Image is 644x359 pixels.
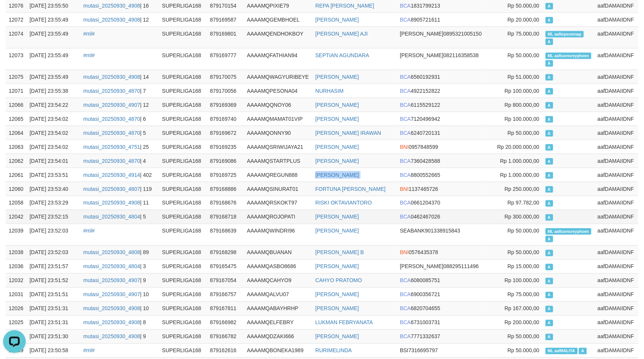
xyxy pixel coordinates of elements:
td: [DATE] 23:54:02 [26,112,80,126]
span: Approved [546,292,553,298]
td: 901338915843 [397,224,485,245]
td: [DATE] 23:51:30 [26,329,80,343]
td: AAAAMQELFEBRY [244,315,313,329]
td: | 8 [80,315,159,329]
td: 879169587 [207,12,244,27]
td: [DATE] 23:55:49 [26,27,80,48]
td: 082116358538 [397,48,485,70]
a: mutasi_20250930_4870 [83,88,140,94]
td: aafDAMAIIDNF [594,27,638,48]
td: 879168298 [207,245,244,259]
span: BCA [400,214,411,220]
span: Approved [546,236,553,242]
td: AAAAMQSRIWIJAYA21 [244,140,313,154]
td: AAAAMQQNOY06 [244,98,313,112]
td: | 119 [80,182,159,196]
td: 879168886 [207,182,244,196]
span: BCA [400,292,411,298]
span: Rp 50.000,00 [507,228,539,234]
span: BNI [400,186,409,192]
td: SUPERLIGA168 [159,112,207,126]
td: 12039 [6,224,26,245]
td: SUPERLIGA168 [159,287,207,301]
td: | 14 [80,70,159,84]
td: 12042 [6,210,26,224]
td: AAAAMQABAYHRHP [244,301,313,315]
a: CAHYO PRATOMO [316,278,362,284]
td: [DATE] 23:55:49 [26,70,80,84]
td: 12064 [6,126,26,140]
td: AAAAMQREGUN888 [244,168,313,182]
span: Rp 50.000,00 [507,250,539,256]
span: Approved [546,278,553,284]
td: SUPERLIGA168 [159,12,207,27]
td: aafDAMAIIDNF [594,12,638,27]
td: SUPERLIGA168 [159,84,207,98]
td: SUPERLIGA168 [159,210,207,224]
span: BCA [400,116,411,122]
td: SUPERLIGA168 [159,315,207,329]
a: mutasi_20250930_4870 [83,130,140,136]
td: | 5 [80,126,159,140]
td: 12066 [6,98,26,112]
td: AAAAMQWAGYURIBEYE [244,70,313,84]
td: SUPERLIGA168 [159,140,207,154]
span: BNI [400,144,409,150]
td: [DATE] 23:54:01 [26,154,80,168]
td: 0661204370 [397,196,485,210]
span: Manually Linked by aaftuonsreyphoen [546,228,592,235]
span: BCA [400,3,411,9]
a: mutasi_20250930_4808 [83,250,140,256]
a: #ml# [83,52,95,58]
span: BCA [400,172,411,178]
td: | 10 [80,301,159,315]
span: Rp 97.782,00 [507,200,539,206]
td: 0957848599 [397,140,485,154]
td: aafDAMAIIDNF [594,168,638,182]
td: [DATE] 23:51:51 [26,287,80,301]
span: BCA [400,17,411,23]
td: AAAAMQMAMAT01VIP [244,112,313,126]
span: Rp 1.000.000,00 [500,172,540,178]
span: [PERSON_NAME] [400,31,443,37]
td: | 25 [80,140,159,154]
a: [PERSON_NAME] [316,228,359,234]
td: AAAAMQENDHOKBOY [244,27,313,48]
td: aafDAMAIIDNF [594,287,638,301]
td: aafDAMAIIDNF [594,112,638,126]
a: [PERSON_NAME] [316,17,359,23]
td: [DATE] 23:51:31 [26,315,80,329]
td: aafDAMAIIDNF [594,224,638,245]
td: 088295111496 [397,259,485,273]
td: 879169086 [207,154,244,168]
td: 12065 [6,112,26,126]
td: 0576435378 [397,245,485,259]
td: 879169672 [207,126,244,140]
a: #ml# [83,31,95,37]
span: Approved [546,3,553,9]
span: Rp 15.000,00 [507,264,539,270]
a: [PERSON_NAME] [316,306,359,312]
td: 6900356721 [397,287,485,301]
td: 879170075 [207,70,244,84]
a: [PERSON_NAME] [316,292,359,298]
td: aafDAMAIIDNF [594,140,638,154]
td: | 9 [80,273,159,287]
td: aafDAMAIIDNF [594,70,638,84]
span: Approved [546,186,553,193]
span: Approved [546,320,553,326]
td: 12062 [6,154,26,168]
td: 12072 [6,12,26,27]
span: Rp 250.000,00 [505,186,540,192]
span: Approved [546,88,553,95]
td: 879165475 [207,259,244,273]
td: | 3 [80,259,159,273]
td: AAAAMQASBO8686 [244,259,313,273]
a: RISKI OKTAVIANTORO [316,200,372,206]
span: Approved [546,39,553,45]
span: Approved [546,306,553,312]
td: | 4 [80,154,159,168]
span: Approved [546,130,553,137]
td: | 10 [80,287,159,301]
td: [DATE] 23:55:49 [26,48,80,70]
